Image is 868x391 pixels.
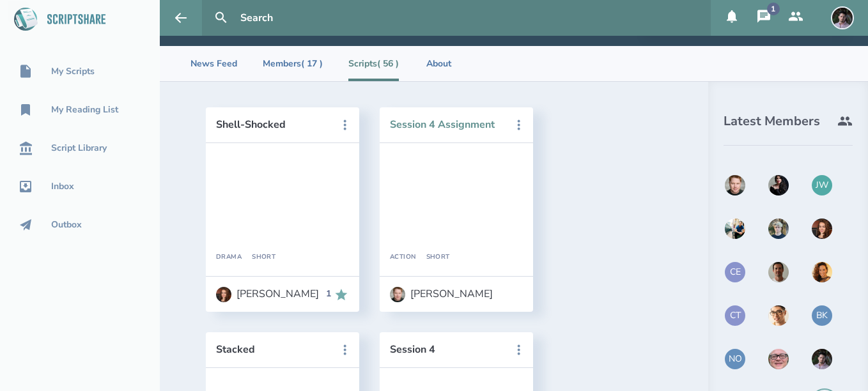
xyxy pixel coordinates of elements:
[390,119,505,130] button: Session 4 Assignment
[810,345,839,373] a: Go to Peter Das's profile
[216,119,331,130] button: Shell-Shocked
[767,258,795,286] a: Go to J.R. Fountain's profile
[216,344,331,355] button: Stacked
[767,215,795,243] a: Go to Hamilton Magnuson's profile
[416,254,450,261] div: Short
[390,254,416,261] div: Action
[767,174,790,197] img: user_1750874150-crop.jpg
[216,254,242,261] div: Drama
[810,217,833,240] img: user_1750385751-crop.jpg
[831,6,854,29] img: user_1750572385-crop.jpg
[410,288,493,300] div: [PERSON_NAME]
[767,348,790,371] img: user_1750710343-crop.jpg
[810,304,833,327] div: BK
[51,181,74,192] div: Inbox
[263,46,323,81] li: Members ( 17 )
[767,302,795,330] a: Go to Teddy Lu's profile
[724,112,820,130] h3: Latest Members
[242,254,275,261] div: Short
[216,280,319,309] a: [PERSON_NAME]
[326,289,331,299] div: 1
[236,288,319,300] div: [PERSON_NAME]
[724,345,752,373] a: NO
[390,287,405,302] img: user_1750438422-crop.jpg
[51,105,118,115] div: My Reading List
[767,304,790,327] img: user_1750497667-crop.jpg
[51,66,95,77] div: My Scripts
[190,46,237,81] li: News Feed
[390,344,505,355] button: Session 4
[390,280,493,309] a: [PERSON_NAME]
[810,215,839,243] a: Go to Shiloh Carozza's profile
[767,217,790,240] img: user_1750519899-crop.jpg
[724,348,747,371] div: NO
[810,261,833,284] img: user_1750555682-crop.jpg
[724,261,747,284] div: CE
[724,174,747,197] img: user_1750438422-crop.jpg
[724,258,752,286] a: CE
[724,304,747,327] div: CT
[724,302,752,330] a: CT
[767,345,795,373] a: Go to James Duke's profile
[348,46,399,81] li: Scripts ( 56 )
[810,302,839,330] a: BK
[767,171,795,199] a: Go to Shannon Denise Evans's profile
[326,287,349,302] div: 1 Recommends
[767,261,790,284] img: user_1750453599-crop.jpg
[51,220,82,230] div: Outbox
[810,171,839,199] a: JW
[216,287,231,302] img: user_1750385751-crop.jpg
[810,174,833,197] div: JW
[810,258,839,286] a: Go to Lisa Vermillion's profile
[724,171,752,199] a: Go to Mike Ennis's profile
[724,217,747,240] img: user_1673573717-crop.jpg
[810,348,833,371] img: user_1750572385-crop.jpg
[767,3,780,15] div: 1
[724,215,752,243] a: Go to Anthony Miguel Cantu's profile
[51,143,107,153] div: Script Library
[424,46,453,81] li: About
